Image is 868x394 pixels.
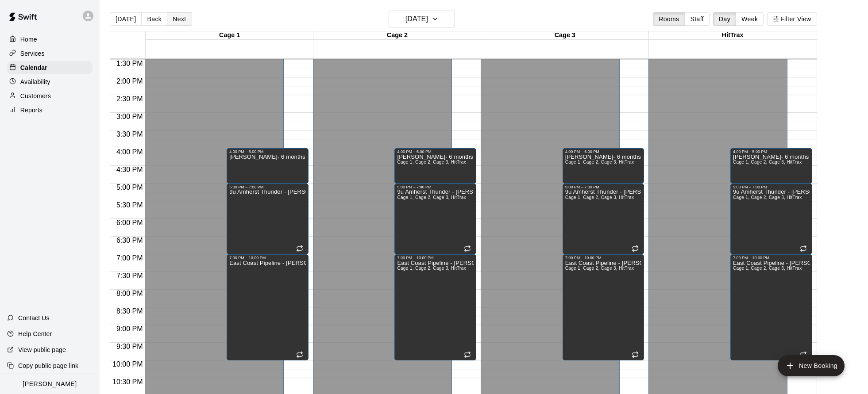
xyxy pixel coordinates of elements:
div: HitTrax [649,31,817,40]
p: [PERSON_NAME] [23,379,77,389]
span: Cage 1, Cage 2, Cage 3, HitTrax [733,160,802,164]
button: Staff [685,12,710,26]
span: 2:30 PM [114,95,145,103]
div: 5:00 PM – 7:00 PM [733,185,810,189]
p: Contact Us [18,314,50,322]
p: Services [20,49,45,58]
div: 4:00 PM – 5:00 PM: Gellman- 6 months with instructor [563,148,644,184]
span: 9:00 PM [114,325,145,333]
span: Cage 1, Cage 2, Cage 3, HitTrax [733,195,802,200]
div: 5:00 PM – 7:00 PM: 9u Amherst Thunder - Ron Pilat [563,184,644,254]
span: 3:00 PM [114,113,145,120]
button: add [778,355,845,376]
span: 7:30 PM [114,272,145,279]
span: 8:00 PM [114,290,145,297]
span: Recurring event [296,351,303,358]
span: Cage 1, Cage 2, Cage 3, HitTrax [565,195,634,200]
p: Customers [20,92,51,100]
span: Cage 1, Cage 2, Cage 3, HitTrax [733,266,802,271]
span: Cage 1, Cage 2, Cage 3, HitTrax [397,266,466,271]
button: [DATE] [389,11,455,27]
span: 3:30 PM [114,130,145,138]
span: Recurring event [632,351,639,358]
div: 4:00 PM – 5:00 PM [229,149,306,154]
span: 10:00 PM [110,360,145,368]
p: Home [20,35,37,44]
span: 1:30 PM [114,60,145,67]
div: 7:00 PM – 10:00 PM [565,256,642,260]
div: 7:00 PM – 10:00 PM [733,256,810,260]
span: 9:30 PM [114,343,145,350]
button: Back [141,12,167,26]
span: Recurring event [800,351,807,358]
span: Cage 1, Cage 2, Cage 3, HitTrax [397,160,466,164]
button: Day [713,12,736,26]
p: Availability [20,77,50,86]
span: Recurring event [464,245,471,252]
p: View public page [18,345,66,354]
button: Week [736,12,764,26]
div: 5:00 PM – 7:00 PM [565,185,642,189]
div: 4:00 PM – 5:00 PM [733,149,810,154]
a: Services [7,47,93,60]
span: Recurring event [632,245,639,252]
div: 7:00 PM – 10:00 PM: East Coast Pipeline - Tyler Lloyd [394,254,476,360]
span: Recurring event [800,245,807,252]
span: Cage 1, Cage 2, Cage 3, HitTrax [565,160,634,164]
span: 6:30 PM [114,237,145,244]
div: 4:00 PM – 5:00 PM: Gellman- 6 months with instructor [227,148,309,184]
div: 4:00 PM – 5:00 PM [397,149,474,154]
a: Reports [7,103,93,117]
span: Cage 1, Cage 2, Cage 3, HitTrax [565,266,634,271]
div: Cage 1 [146,31,313,40]
h6: [DATE] [405,13,428,25]
p: Copy public page link [18,361,78,370]
div: 7:00 PM – 10:00 PM [397,256,474,260]
span: 2:00 PM [114,77,145,85]
div: 5:00 PM – 7:00 PM [397,185,474,189]
p: Help Center [18,329,52,338]
div: 5:00 PM – 7:00 PM: 9u Amherst Thunder - Ron Pilat [227,184,309,254]
a: Home [7,33,93,46]
span: 5:30 PM [114,201,145,209]
span: 7:00 PM [114,254,145,262]
span: 4:00 PM [114,148,145,156]
div: Cage 2 [313,31,481,40]
div: 4:00 PM – 5:00 PM: Gellman- 6 months with instructor [730,148,812,184]
span: 5:00 PM [114,184,145,191]
div: 4:00 PM – 5:00 PM: Gellman- 6 months with instructor [394,148,476,184]
p: Calendar [20,63,47,72]
button: Rooms [653,12,685,26]
span: 6:00 PM [114,219,145,226]
div: 5:00 PM – 7:00 PM: 9u Amherst Thunder - Ron Pilat [394,184,476,254]
span: 10:30 PM [110,378,145,386]
div: 5:00 PM – 7:00 PM [229,185,306,189]
button: [DATE] [110,12,142,26]
button: Filter View [767,12,817,26]
p: Reports [20,106,42,115]
span: 8:30 PM [114,307,145,315]
div: Cage 3 [481,31,649,40]
a: Availability [7,75,93,88]
span: 4:30 PM [114,166,145,173]
a: Customers [7,89,93,103]
a: Calendar [7,61,93,74]
span: Cage 1, Cage 2, Cage 3, HitTrax [397,195,466,200]
div: 5:00 PM – 7:00 PM: 9u Amherst Thunder - Ron Pilat [730,184,812,254]
div: 4:00 PM – 5:00 PM [565,149,642,154]
div: 7:00 PM – 10:00 PM: East Coast Pipeline - Tyler Lloyd [563,254,644,360]
span: Recurring event [464,351,471,358]
button: Next [167,12,192,26]
div: 7:00 PM – 10:00 PM [229,256,306,260]
div: 7:00 PM – 10:00 PM: East Coast Pipeline - Tyler Lloyd [227,254,309,360]
div: 7:00 PM – 10:00 PM: East Coast Pipeline - Tyler Lloyd [730,254,812,360]
span: Recurring event [296,245,303,252]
